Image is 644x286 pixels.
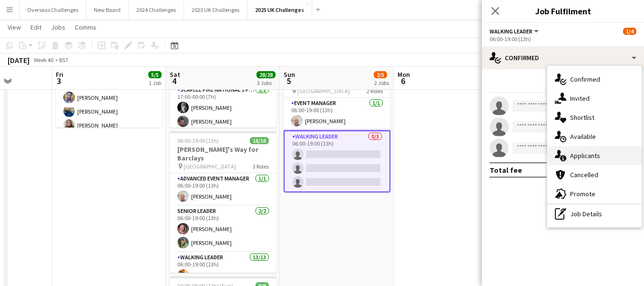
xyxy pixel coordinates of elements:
[75,23,96,32] span: Comms
[367,87,383,95] span: 2 Roles
[56,70,63,79] span: Fri
[8,55,30,65] div: [DATE]
[282,75,295,86] span: 5
[177,137,219,144] span: 06:00-19:00 (13h)
[54,75,63,86] span: 3
[623,28,636,35] span: 1/4
[56,61,163,135] app-card-role: Walking Leader4/406:30-19:30 (13h)[PERSON_NAME][PERSON_NAME][PERSON_NAME][PERSON_NAME]
[256,71,276,78] span: 28/28
[149,79,161,86] div: 1 Job
[547,146,642,165] div: Applicants
[284,98,390,130] app-card-role: Event Manager1/106:00-19:00 (13h)[PERSON_NAME]
[284,130,390,192] app-card-role: Walking Leader0/306:00-19:00 (13h)
[47,21,69,33] a: Jobs
[170,131,276,273] app-job-card: 06:00-19:00 (13h)16/16[PERSON_NAME]'s Way for Barclays [GEOGRAPHIC_DATA]3 RolesAdvanced Event Man...
[8,23,21,32] span: View
[170,173,276,206] app-card-role: Advanced Event Manager1/106:00-19:00 (13h)[PERSON_NAME]
[547,204,642,223] div: Job Details
[170,206,276,252] app-card-role: Senior Leader2/206:00-19:00 (13h)[PERSON_NAME][PERSON_NAME]
[170,70,180,79] span: Sat
[253,163,269,170] span: 3 Roles
[86,0,129,19] button: New Board
[4,21,25,33] a: View
[482,46,644,69] div: Confirmed
[490,28,540,35] button: Walking Leader
[170,145,276,162] h3: [PERSON_NAME]'s Way for Barclays
[297,87,350,95] span: [GEOGRAPHIC_DATA]
[547,127,642,146] div: Available
[490,35,636,42] div: 06:00-19:00 (13h)
[184,0,247,19] button: 2023 UK Challenges
[71,21,100,33] a: Comms
[482,5,644,17] h3: Job Fulfilment
[547,70,642,89] div: Confirmed
[374,79,389,86] div: 2 Jobs
[490,165,522,175] div: Total fee
[547,108,642,127] div: Shortlist
[490,28,532,35] span: Walking Leader
[547,89,642,108] div: Invited
[168,75,180,86] span: 4
[547,184,642,203] div: Promote
[374,71,387,78] span: 2/5
[257,79,275,86] div: 3 Jobs
[284,70,295,79] span: Sun
[27,21,45,33] a: Edit
[59,56,69,64] div: BST
[547,165,642,184] div: Cancelled
[398,70,410,79] span: Mon
[20,0,86,19] button: Overseas Challenges
[51,23,65,32] span: Jobs
[184,163,236,170] span: [GEOGRAPHIC_DATA]
[129,0,184,19] button: 2024 Challenges
[31,56,55,64] span: Week 40
[250,137,269,144] span: 16/16
[284,64,390,192] app-job-card: 06:00-19:00 (13h)1/4South Downs Way - B&Q [GEOGRAPHIC_DATA]2 RolesEvent Manager1/106:00-19:00 (13...
[148,71,162,78] span: 5/5
[247,0,312,19] button: 2025 UK Challenges
[31,23,41,32] span: Edit
[396,75,410,86] span: 6
[170,85,276,131] app-card-role: Scafell Pike National 3 Peaks Walking Leader2/217:00-00:00 (7h)[PERSON_NAME][PERSON_NAME]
